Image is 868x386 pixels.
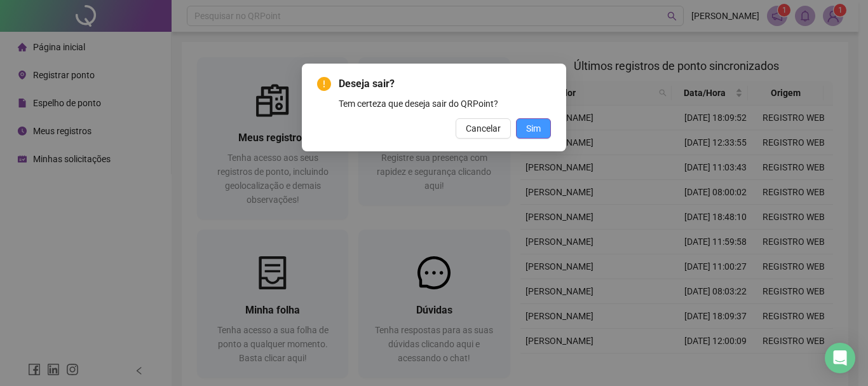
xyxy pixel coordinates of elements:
button: Cancelar [456,118,511,139]
span: Cancelar [466,121,501,135]
span: exclamation-circle [317,77,331,91]
span: Deseja sair? [339,76,551,92]
div: Tem certeza que deseja sair do QRPoint? [339,97,551,111]
button: Sim [516,118,551,139]
span: Sim [526,121,541,135]
div: Open Intercom Messenger [825,343,855,373]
